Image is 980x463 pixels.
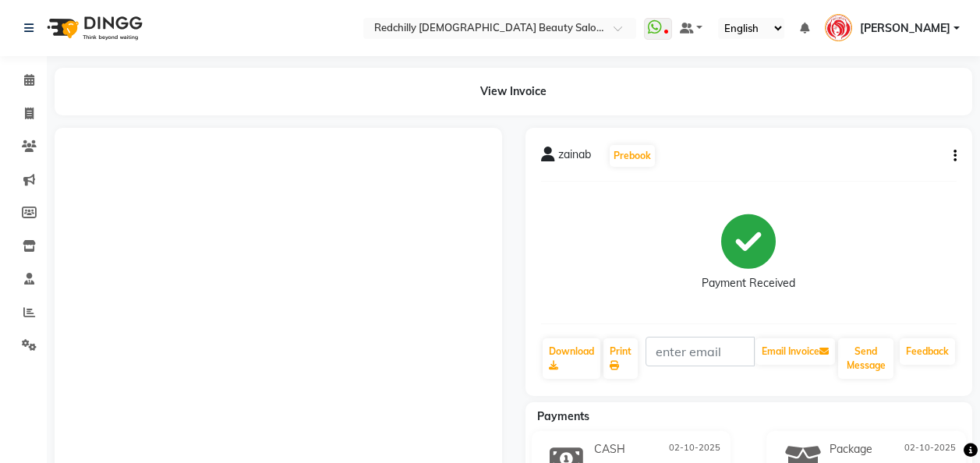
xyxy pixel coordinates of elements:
[825,14,852,41] img: Geraldine
[610,145,655,167] button: Prebook
[543,338,600,379] a: Download
[558,147,591,168] span: zainab
[830,441,872,458] span: Package
[904,441,956,458] span: 02-10-2025
[838,338,893,379] button: Send Message
[860,20,950,37] span: [PERSON_NAME]
[55,68,972,115] div: View Invoice
[40,6,147,50] img: logo
[669,441,720,458] span: 02-10-2025
[755,338,835,365] button: Email Invoice
[702,275,795,292] div: Payment Received
[646,337,755,366] input: enter email
[900,338,955,365] a: Feedback
[603,338,638,379] a: Print
[537,409,589,423] span: Payments
[594,441,625,458] span: CASH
